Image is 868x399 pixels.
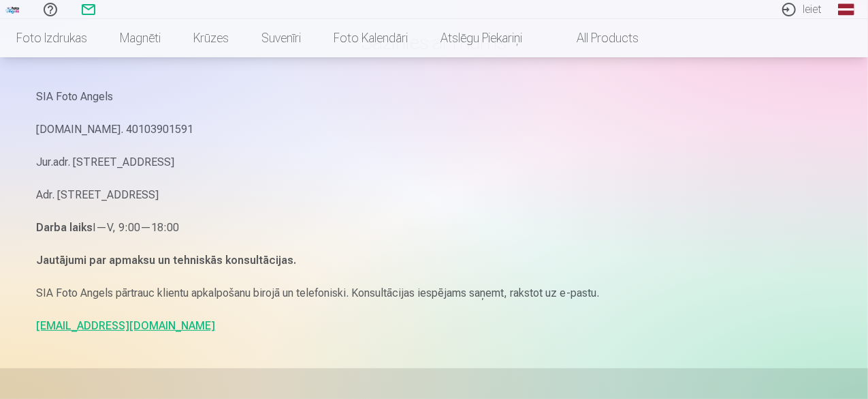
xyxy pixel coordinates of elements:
[37,87,832,106] p: SIA Foto Angels
[37,319,216,332] a: [EMAIL_ADDRESS][DOMAIN_NAME]
[424,19,539,57] a: Atslēgu piekariņi
[5,5,20,14] img: /fa3
[37,120,832,139] p: [DOMAIN_NAME]. 40103901591
[539,19,655,57] a: All products
[37,153,832,172] p: Jur.adr. [STREET_ADDRESS]
[37,186,832,205] p: Adr. [STREET_ADDRESS]
[37,218,832,237] p: I—V, 9:00—18:00
[317,19,424,57] a: Foto kalendāri
[177,19,245,57] a: Krūzes
[245,19,317,57] a: Suvenīri
[37,284,832,303] p: SIA Foto Angels pārtrauc klientu apkalpošanu birojā un telefoniski. Konsultācijas iespējams saņem...
[37,254,297,267] strong: Jautājumi par apmaksu un tehniskās konsultācijas.
[37,221,93,234] strong: Darba laiks
[103,19,177,57] a: Magnēti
